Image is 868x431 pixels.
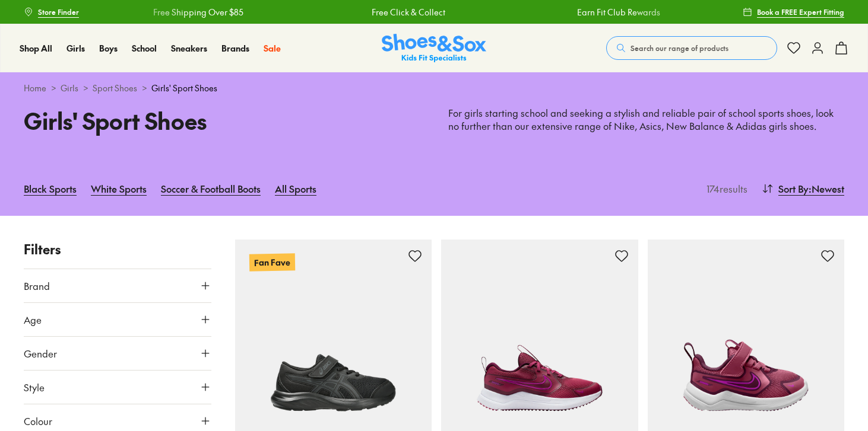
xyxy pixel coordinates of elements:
[66,42,85,55] a: Girls
[24,269,211,302] button: Brand
[91,175,147,202] a: White Sports
[171,42,207,55] a: Sneakers
[153,6,243,18] a: Free Shipping Over $85
[151,82,217,94] span: Girls' Sport Shoes
[275,175,316,202] a: All Sports
[743,1,844,23] a: Book a FREE Expert Fitting
[382,34,486,63] img: SNS_Logo_Responsive.svg
[778,181,809,196] span: Sort By
[161,175,261,202] a: Soccer & Football Boots
[93,82,137,94] a: Sport Shoes
[382,34,486,63] a: Shoes & Sox
[809,181,844,196] span: : Newest
[631,43,728,53] span: Search our range of products
[264,42,281,55] a: Sale
[24,303,211,336] button: Age
[99,42,118,55] a: Boys
[448,107,844,133] p: For girls starting school and seeking a stylish and reliable pair of school sports shoes, look no...
[38,7,79,17] span: Store Finder
[24,312,42,327] span: Age
[24,279,50,293] span: Brand
[577,6,660,18] a: Earn Fit Club Rewards
[24,1,79,23] a: Store Finder
[24,82,844,94] div: > > >
[24,414,52,428] span: Colour
[757,7,844,17] span: Book a FREE Expert Fitting
[606,36,777,60] button: Search our range of products
[249,253,294,271] p: Fan Fave
[24,346,57,360] span: Gender
[24,175,77,202] a: Black Sports
[132,42,157,55] a: School
[24,240,211,259] p: Filters
[61,82,78,94] a: Girls
[762,175,844,202] button: Sort By:Newest
[24,337,211,370] button: Gender
[221,42,249,55] a: Brands
[24,104,420,138] h1: Girls' Sport Shoes
[24,371,211,404] button: Style
[24,82,46,94] a: Home
[372,6,445,18] a: Free Click & Collect
[24,380,45,394] span: Style
[20,42,52,55] a: Shop All
[702,181,747,196] p: 174 results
